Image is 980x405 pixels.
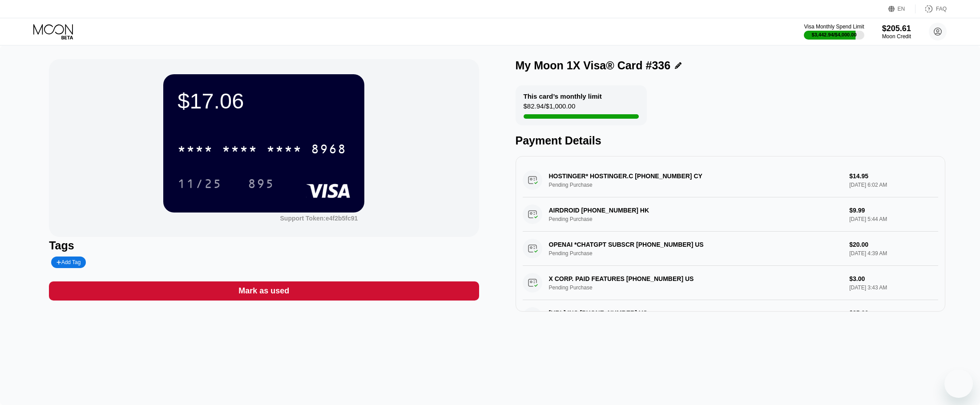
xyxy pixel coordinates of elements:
div: 895 [248,178,274,192]
div: 8968 [311,143,347,157]
div: EN [888,4,915,13]
div: Add Tag [56,259,81,265]
div: 11/25 [171,172,229,195]
div: My Moon 1X Visa® Card #336 [516,59,671,72]
div: Mark as used [238,286,289,296]
div: Support Token:e4f2b5fc91 [280,215,358,222]
div: Payment Details [516,134,945,147]
div: $205.61 [882,24,911,33]
div: $82.94 / $1,000.00 [524,102,576,114]
div: Tags [49,239,479,252]
div: This card’s monthly limit [524,92,602,100]
div: Support Token: e4f2b5fc91 [280,215,358,222]
div: $3,442.94 / $4,000.00 [812,32,857,37]
div: 895 [241,172,281,195]
div: 11/25 [177,178,222,192]
div: $205.61Moon Credit [882,24,911,40]
div: Visa Monthly Spend Limit [804,24,864,30]
div: Visa Monthly Spend Limit$3,442.94/$4,000.00 [804,24,864,40]
div: FAQ [936,6,947,12]
div: Add Tag [51,257,86,268]
div: FAQ [915,4,947,13]
div: EN [898,6,905,12]
div: Mark as used [49,281,479,301]
iframe: Button to launch messaging window [944,369,973,398]
div: $17.06 [177,88,350,113]
div: Moon Credit [882,33,911,40]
